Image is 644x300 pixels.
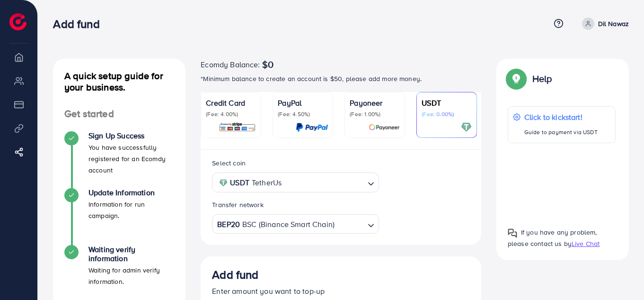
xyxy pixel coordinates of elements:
[217,218,240,231] strong: BEP20
[88,199,174,221] p: Information for run campaign.
[53,70,185,93] h4: A quick setup guide for your business.
[508,228,517,238] img: Popup guide
[201,73,481,84] p: *Minimum balance to create an account is $50, please add more money.
[230,176,249,190] strong: USDT
[53,17,107,31] h3: Add fund
[524,127,598,138] p: Guide to payment via USDT
[219,179,228,187] img: coin
[335,217,364,232] input: Search for option
[350,97,400,109] p: Payoneer
[461,122,472,133] img: card
[369,122,400,133] img: card
[201,59,260,70] span: Ecomdy Balance:
[88,245,174,263] h4: Waiting verify information
[422,97,472,109] p: USDT
[278,97,328,109] p: PayPal
[508,227,597,248] span: If you have any problem, please contact us by
[604,257,637,293] iframe: Chat
[284,175,363,190] input: Search for option
[350,110,400,118] p: (Fee: 1.00%)
[212,173,379,192] div: Search for option
[212,268,258,282] h3: Add fund
[88,188,174,197] h4: Update Information
[9,13,26,30] img: logo
[53,108,185,120] h4: Get started
[296,122,328,133] img: card
[212,200,264,209] label: Transfer network
[422,110,472,118] p: (Fee: 0.00%)
[212,285,470,297] p: Enter amount you want to top-up
[88,142,174,176] p: You have successfully registered for an Ecomdy account
[212,158,246,168] label: Select coin
[206,97,256,109] p: Credit Card
[598,18,629,29] p: Dil Nawaz
[532,73,552,84] p: Help
[278,110,328,118] p: (Fee: 4.50%)
[524,111,598,123] p: Click to kickstart!
[508,70,525,87] img: Popup guide
[572,239,600,248] span: Live Chat
[88,131,174,140] h4: Sign Up Success
[212,214,379,234] div: Search for option
[206,110,256,118] p: (Fee: 4.00%)
[53,188,185,245] li: Update Information
[242,218,335,231] span: BSC (Binance Smart Chain)
[53,131,185,188] li: Sign Up Success
[88,264,174,287] p: Waiting for admin verify information.
[252,176,282,190] span: TetherUs
[262,59,273,70] span: $0
[219,122,256,133] img: card
[578,18,629,30] a: Dil Nawaz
